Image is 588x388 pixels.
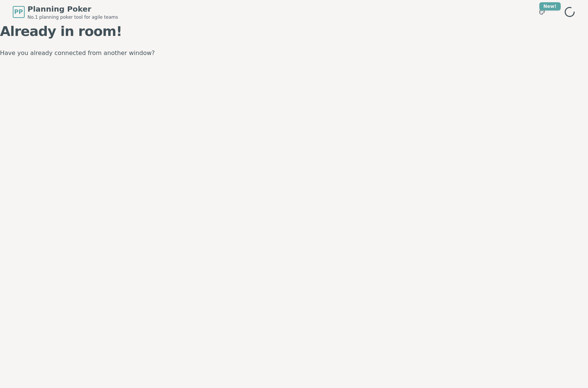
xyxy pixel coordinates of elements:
[13,4,118,20] a: PPPlanning PokerNo.1 planning poker tool for agile teams
[535,5,549,19] button: New!
[28,14,118,20] span: No.1 planning poker tool for agile teams
[539,2,561,10] div: New!
[28,4,118,14] span: Planning Poker
[14,7,23,16] span: PP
